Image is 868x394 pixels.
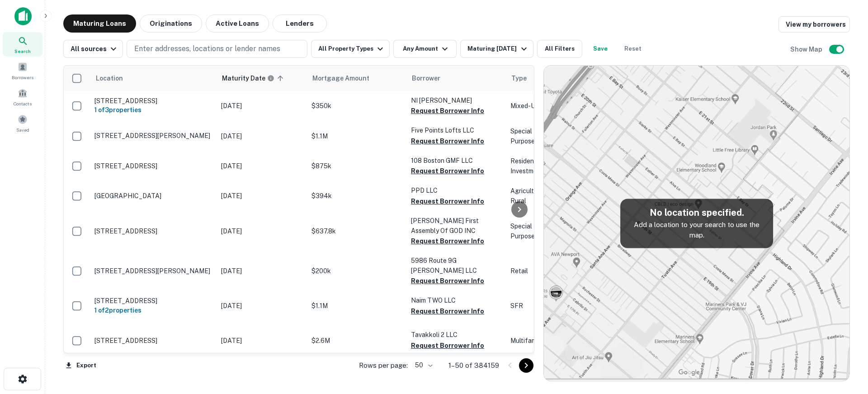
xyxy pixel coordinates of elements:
[412,73,440,84] span: Borrower
[510,221,556,241] p: Special Purpose
[14,100,32,107] span: Contacts
[510,126,556,146] p: Special Purpose
[94,192,212,200] p: [GEOGRAPHIC_DATA]
[537,40,582,58] button: All Filters
[222,73,274,83] div: Maturity dates displayed may be estimated. Please contact the lender for the most accurate maturi...
[94,132,212,140] p: [STREET_ADDRESS][PERSON_NAME]
[510,336,556,346] p: Multifamily
[71,43,119,54] div: All sources
[206,14,269,33] button: Active Loans
[411,359,434,372] div: 50
[411,295,501,305] p: Naim TWO LLC
[221,101,302,111] p: [DATE]
[221,336,302,346] p: [DATE]
[411,340,484,351] button: Request Borrower Info
[90,66,217,91] th: Location
[510,186,556,206] p: Agricultural / Rural
[790,44,824,54] h6: Show Map
[411,156,501,166] p: 108 Boston GMF LLC
[94,337,212,345] p: [STREET_ADDRESS]
[544,66,849,381] img: map-placeholder.webp
[140,14,202,33] button: Originations
[406,66,506,91] th: Borrower
[586,40,615,58] button: Save your search to get updates of matches that match your search criteria.
[94,267,212,275] p: [STREET_ADDRESS][PERSON_NAME]
[311,191,402,201] p: $394k
[411,196,484,207] button: Request Borrower Info
[16,126,29,133] span: Saved
[506,66,560,91] th: Type
[411,136,484,147] button: Request Borrower Info
[519,358,533,373] button: Go to next page
[221,131,302,141] p: [DATE]
[63,40,123,58] button: All sources
[311,161,402,171] p: $875k
[94,297,212,305] p: [STREET_ADDRESS]
[411,275,484,286] button: Request Borrower Info
[94,105,212,115] h6: 1 of 3 properties
[94,227,212,235] p: [STREET_ADDRESS]
[510,301,556,311] p: SFR
[411,166,484,176] button: Request Borrower Info
[618,40,647,58] button: Reset
[411,216,501,236] p: [PERSON_NAME] First Assembly Of GOD INC
[311,226,402,236] p: $637.8k
[510,156,556,176] p: Residential Investment
[134,43,280,54] p: Enter addresses, locations or lender names
[393,40,457,58] button: Any Amount
[460,40,533,58] button: Maturing [DATE]
[823,322,868,365] iframe: Chat Widget
[221,226,302,236] p: [DATE]
[221,161,302,171] p: [DATE]
[359,360,408,371] p: Rows per page:
[95,73,135,84] span: Location
[411,185,501,195] p: PPD LLC
[411,95,501,105] p: NI [PERSON_NAME]
[94,305,212,315] h6: 1 of 2 properties
[127,40,307,58] button: Enter addresses, locations or lender names
[411,105,484,116] button: Request Borrower Info
[312,73,381,84] span: Mortgage Amount
[627,206,766,219] h5: No location specified.
[94,97,212,105] p: [STREET_ADDRESS]
[311,40,390,58] button: All Property Types
[63,359,99,372] button: Export
[221,266,302,276] p: [DATE]
[3,85,42,109] a: Contacts
[778,16,850,33] a: View my borrowers
[510,266,556,276] p: Retail
[510,101,556,111] p: Mixed-Use
[221,301,302,311] p: [DATE]
[307,66,406,91] th: Mortgage Amount
[3,58,42,83] div: Borrowers
[311,131,402,141] p: $1.1M
[311,101,402,111] p: $350k
[467,43,529,54] div: Maturing [DATE]
[411,236,484,247] button: Request Borrower Info
[221,191,302,201] p: [DATE]
[273,14,327,33] button: Lenders
[411,330,501,340] p: Tavakkoli 2 LLC
[311,266,402,276] p: $200k
[627,219,766,241] p: Add a location to your search to use the map.
[63,14,136,33] button: Maturing Loans
[12,74,33,81] span: Borrowers
[311,301,402,311] p: $1.1M
[448,360,499,371] p: 1–50 of 384159
[217,66,307,91] th: Maturity dates displayed may be estimated. Please contact the lender for the most accurate maturi...
[14,47,31,55] span: Search
[311,336,402,346] p: $2.6M
[14,7,32,25] img: capitalize-icon.png
[222,73,265,83] h6: Maturity Date
[222,73,286,83] span: Maturity dates displayed may be estimated. Please contact the lender for the most accurate maturi...
[3,111,42,135] a: Saved
[94,162,212,170] p: [STREET_ADDRESS]
[411,306,484,317] button: Request Borrower Info
[411,256,501,275] p: 5986 Route 9G [PERSON_NAME] LLC
[3,32,42,57] a: Search
[411,125,501,135] p: Five Points Lofts LLC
